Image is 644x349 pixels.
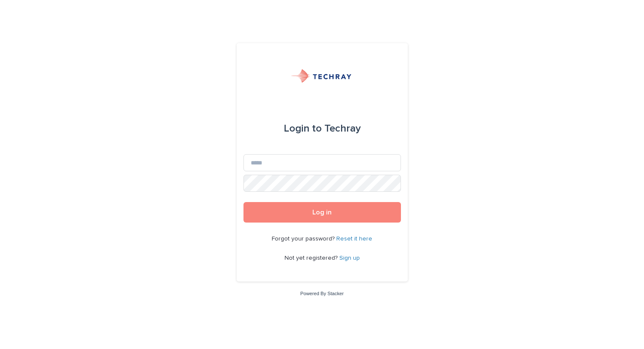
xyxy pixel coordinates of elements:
div: Techray [284,117,361,141]
a: Reset it here [336,236,372,242]
a: Powered By Stacker [300,291,344,296]
span: Not yet registered? [285,255,339,261]
img: xG6Muz3VQV2JDbePcW7p [286,64,357,89]
a: Sign up [339,255,360,261]
button: Log in [243,202,401,223]
span: Log in [312,209,332,216]
span: Login to [284,123,322,134]
span: Forgot your password? [272,236,336,242]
